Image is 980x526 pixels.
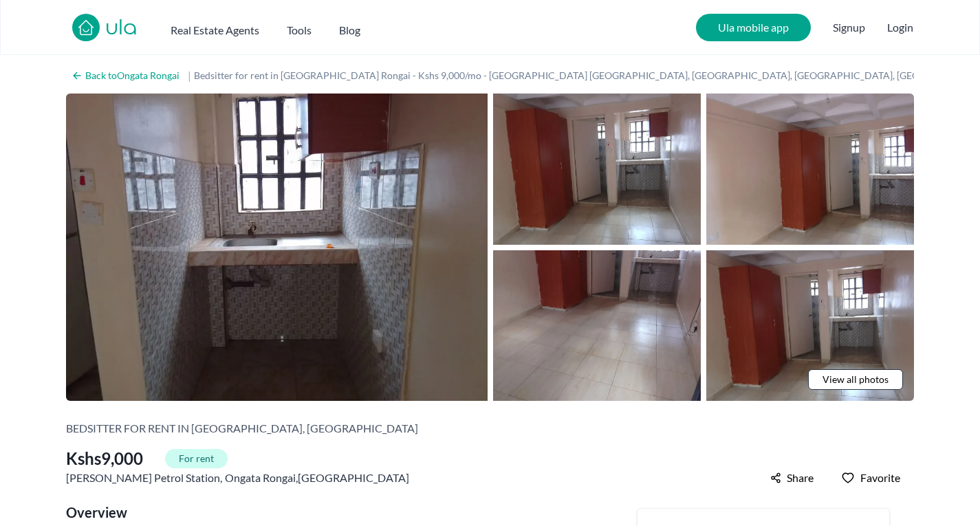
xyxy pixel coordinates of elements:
button: Tools [287,17,312,39]
span: Share [787,470,814,486]
h2: Back to Ongata Rongai [85,69,179,83]
span: [PERSON_NAME] Petrol Station , , [GEOGRAPHIC_DATA] [66,470,409,486]
h2: Bedsitter for rent in [GEOGRAPHIC_DATA], [GEOGRAPHIC_DATA] [66,420,418,437]
img: Bedsitter for rent in Ongata Rongai - Kshs 9,000/mo - Tosha Rongai Petrol Station, Nairobi, Kenya... [706,94,914,245]
img: Bedsitter for rent in Ongata Rongai - Kshs 9,000/mo - Tosha Rongai Petrol Station, Nairobi, Kenya... [66,94,488,401]
a: Back toOngata Rongai [66,66,185,85]
img: Bedsitter for rent in Ongata Rongai - Kshs 9,000/mo - Tosha Rongai Petrol Station, Nairobi, Kenya... [493,250,701,402]
a: Blog [339,17,360,39]
span: Kshs 9,000 [66,448,143,470]
span: For rent [165,449,228,468]
a: View all photos [808,369,903,390]
button: Login [887,19,913,36]
span: Signup [833,14,865,41]
button: Real Estate Agents [171,17,259,39]
a: Ongata Rongai [225,470,296,486]
span: | [188,67,191,84]
img: Bedsitter for rent in Ongata Rongai - Kshs 9,000/mo - Tosha Rongai Petrol Station, Nairobi, Kenya... [706,250,914,402]
nav: Main [171,17,388,39]
img: Bedsitter for rent in Ongata Rongai - Kshs 9,000/mo - Tosha Rongai Petrol Station, Nairobi, Kenya... [493,94,701,245]
h2: Blog [339,22,360,39]
span: Favorite [860,470,900,486]
h2: Overview [66,503,576,522]
h2: Tools [287,22,312,39]
span: View all photos [823,373,889,386]
h2: Real Estate Agents [171,22,259,39]
a: ula [105,17,138,41]
a: Ula mobile app [696,14,811,41]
